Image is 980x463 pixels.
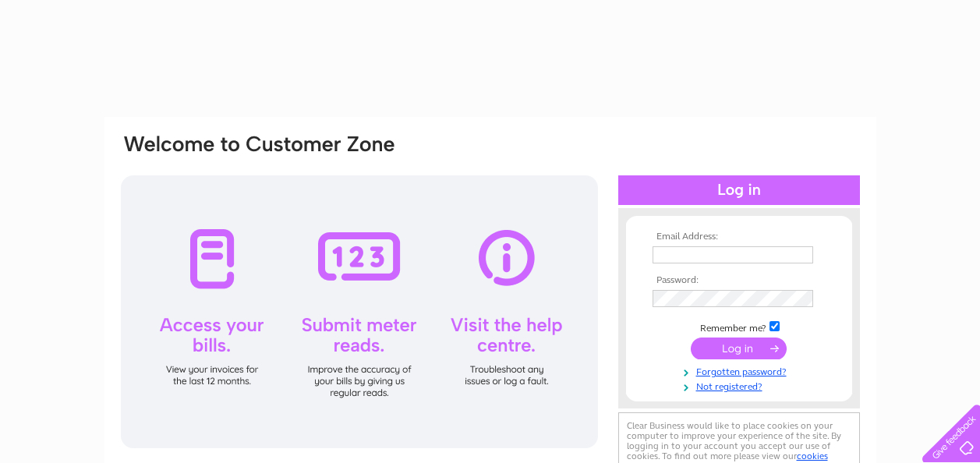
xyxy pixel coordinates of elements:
[649,319,830,334] td: Remember me?
[653,378,830,393] a: Not registered?
[691,338,787,359] input: Submit
[649,231,830,242] th: Email Address:
[653,363,830,378] a: Forgotten password?
[649,275,830,286] th: Password:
